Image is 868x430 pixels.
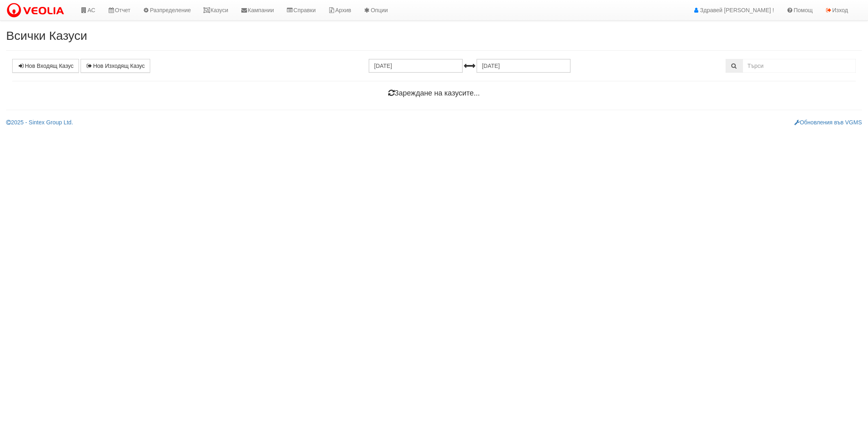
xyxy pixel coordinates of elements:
[6,2,68,19] img: VeoliaLogo.png
[12,89,856,98] h4: Зареждане на казусите...
[743,59,856,73] input: Търсене по Идентификатор, Бл/Вх/Ап, Тип, Описание, Моб. Номер, Имейл, Файл, Коментар,
[12,59,79,73] a: Нов Входящ Казус
[81,59,150,73] a: Нов Изходящ Казус
[794,119,862,126] a: Обновления във VGMS
[6,29,862,42] h2: Всички Казуси
[6,119,73,126] a: 2025 - Sintex Group Ltd.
